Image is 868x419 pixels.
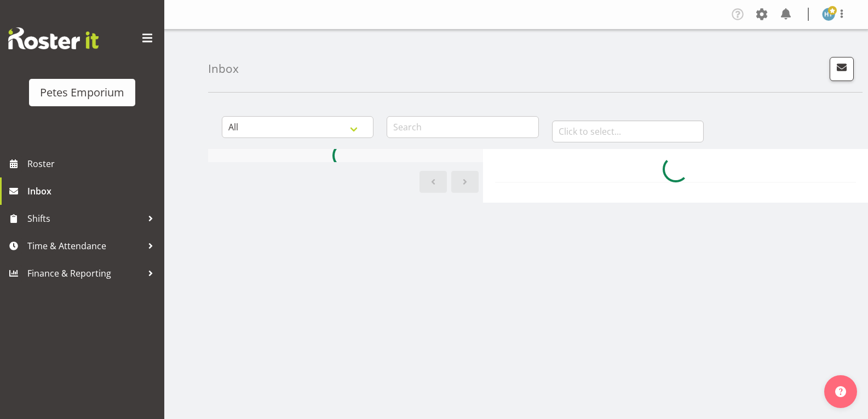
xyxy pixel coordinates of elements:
[27,183,159,199] span: Inbox
[27,210,142,227] span: Shifts
[40,84,124,101] div: Petes Emporium
[552,120,704,142] input: Click to select...
[208,62,239,75] h4: Inbox
[419,171,447,193] a: Previous page
[822,8,835,21] img: helena-tomlin701.jpg
[8,27,99,49] img: Rosterit website logo
[27,156,159,172] span: Roster
[27,265,142,282] span: Finance & Reporting
[835,386,846,397] img: help-xxl-2.png
[27,238,142,254] span: Time & Attendance
[387,116,538,138] input: Search
[451,171,479,193] a: Next page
